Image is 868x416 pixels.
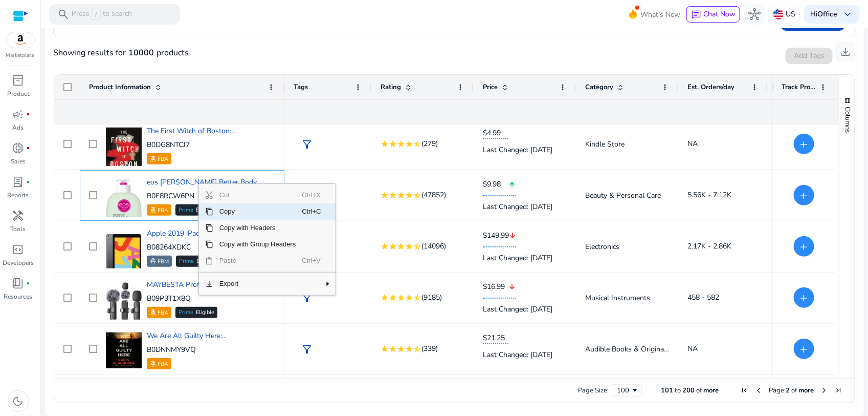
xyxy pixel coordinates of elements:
mat-icon: star_half [413,294,421,302]
p: B09P3T1X8Q [147,294,230,304]
mat-icon: star [405,345,413,353]
span: Electronics [585,242,619,252]
mat-icon: star [405,191,413,199]
img: amazon.svg [7,32,34,48]
span: Columns [843,107,852,133]
span: filter_alt [301,138,313,151]
mat-icon: star [397,140,405,148]
p: FBA [158,154,168,164]
span: donut_small [12,142,25,154]
p: Reports [8,191,29,200]
span: Rating [381,82,401,92]
div: Eligible [175,204,217,216]
span: Copy [213,203,302,220]
span: / [92,9,101,20]
span: fiber_manual_record [27,180,31,184]
div: Last Changed: [DATE] [483,247,567,268]
span: (339) [421,343,438,355]
div: Context Menu [198,183,336,296]
p: Sales [11,157,26,166]
span: $16.99 [483,282,508,292]
span: Ctrl+X [302,187,324,203]
mat-icon: star [381,191,389,199]
span: (14096) [421,240,446,253]
span: NA [687,139,698,149]
span: Track Product [782,82,816,92]
span: 2.17K - 2.86K [687,241,731,251]
mat-icon: star [397,345,405,353]
span: Price [483,82,498,92]
span: Est. Orders/day [687,82,735,92]
p: US [786,5,795,23]
div: Last Changed: [DATE] [483,344,567,365]
mat-icon: star [389,140,397,148]
img: us.svg [773,9,784,19]
span: filter_alt [301,343,313,356]
span: $4.99 [483,128,508,138]
p: B0F8RCW6PN [147,191,261,201]
mat-icon: star_half [413,242,421,251]
div: Previous Page [754,386,763,394]
span: dark_mode [12,395,25,407]
span: Kindle Store [585,139,625,149]
span: Prime [179,259,194,264]
p: Marketplace [6,52,35,59]
div: Eligible [175,307,217,318]
button: download [835,41,856,62]
span: Product Information [89,82,151,92]
p: B0DG8NTCJ7 [147,140,236,150]
span: to [675,386,681,395]
span: of [791,386,797,395]
mat-icon: star [405,140,413,148]
span: Chat Now [703,9,736,19]
span: Prime [179,310,193,316]
span: $21.25 [483,333,508,343]
div: First Page [740,386,748,394]
mat-icon: star [381,294,389,302]
button: + [794,236,814,257]
a: We Are All Guilty Here:... [147,331,227,341]
span: lab_profile [12,176,25,188]
mat-icon: star [389,242,397,251]
span: (279) [421,138,438,150]
mat-icon: arrow_downward [508,277,516,298]
p: Resources [4,292,33,301]
button: + [794,287,814,308]
span: Paste [213,253,302,269]
span: 2 [786,386,790,395]
a: The First Witch of Boston:... [147,126,236,136]
a: Apple 2019 iPad 10.2-inch,... [147,228,238,238]
span: Audible Books & Originals [585,344,670,354]
div: Page Size: [578,386,609,395]
mat-icon: star [397,191,405,199]
p: Ads [13,123,24,132]
span: $149.99 [483,231,509,241]
span: 458 - 582 [687,293,719,302]
span: (47852) [421,189,446,201]
span: Musical Instruments [585,293,650,303]
span: hub [748,8,761,20]
span: more [703,386,719,395]
p: Hi [810,11,837,18]
p: FBA [158,308,168,318]
span: 200 [682,386,695,395]
p: FBA [158,205,168,216]
span: 5.56K - 7.12K [687,190,731,200]
mat-icon: star [381,345,389,353]
mat-icon: arrow_downward [509,225,516,246]
span: inventory_2 [12,74,25,87]
span: $9.98 [483,179,508,190]
span: chat [691,10,701,20]
span: Prime [179,207,193,213]
a: MAYBESTA Professional... [147,280,230,289]
span: campaign [12,108,25,120]
span: of [696,386,702,395]
span: Copy with Headers [213,220,302,236]
p: Product [7,89,29,98]
p: Developers [3,258,34,267]
p: B0DNNMY9VQ [147,345,227,355]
